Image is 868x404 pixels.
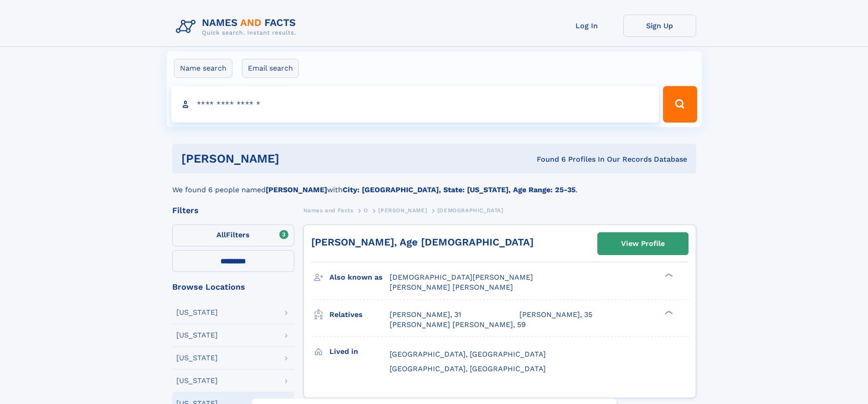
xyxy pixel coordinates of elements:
a: Log In [550,15,623,37]
span: [DEMOGRAPHIC_DATA] [437,207,503,214]
div: Filters [172,206,294,215]
span: O [364,207,368,214]
label: Filters [172,225,294,246]
a: View Profile [598,233,688,255]
a: [PERSON_NAME], 31 [390,310,461,320]
input: search input [171,86,659,123]
span: All [216,230,226,239]
a: Sign Up [623,15,696,37]
h3: Also known as [329,270,390,285]
div: Browse Locations [172,283,294,291]
span: [DEMOGRAPHIC_DATA][PERSON_NAME] [390,273,533,281]
b: [PERSON_NAME] [266,185,327,194]
div: [US_STATE] [176,354,218,362]
h3: Lived in [329,344,390,359]
label: Email search [242,59,299,78]
b: City: [GEOGRAPHIC_DATA], State: [US_STATE], Age Range: 25-35 [343,185,575,194]
span: [GEOGRAPHIC_DATA], [GEOGRAPHIC_DATA] [390,350,546,358]
div: ❯ [663,272,673,278]
div: We found 6 people named with . [172,174,696,195]
div: Found 6 Profiles In Our Records Database [408,154,687,164]
img: Logo Names and Facts [172,15,303,39]
a: [PERSON_NAME] [378,205,427,216]
span: [PERSON_NAME] [378,207,427,214]
a: [PERSON_NAME], Age [DEMOGRAPHIC_DATA] [311,236,534,248]
a: [PERSON_NAME] [PERSON_NAME], 59 [390,320,526,330]
div: ❯ [663,309,673,315]
span: [PERSON_NAME] [PERSON_NAME] [390,283,513,291]
a: [PERSON_NAME], 35 [519,310,592,320]
div: View Profile [621,233,665,254]
h3: Relatives [329,307,390,322]
h1: [PERSON_NAME] [181,153,408,164]
div: [US_STATE] [176,332,218,339]
label: Name search [174,59,232,78]
div: [US_STATE] [176,309,218,316]
span: [GEOGRAPHIC_DATA], [GEOGRAPHIC_DATA] [390,364,546,373]
div: [US_STATE] [176,377,218,384]
a: O [364,205,368,216]
button: Search Button [663,86,697,123]
a: Names and Facts [303,205,354,216]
